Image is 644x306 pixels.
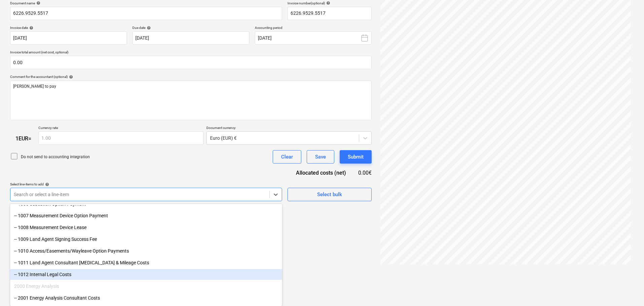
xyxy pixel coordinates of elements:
div: Invoice date [10,26,127,30]
div: -- 2001 Energy Analysis Consultant Costs [10,293,282,303]
div: Save [315,152,326,161]
div: Select bulk [317,190,342,199]
div: 2000 Energy Analysis [10,281,282,292]
button: Save [307,150,334,164]
div: Submit [348,152,364,161]
span: help [68,75,73,79]
div: Comment for the accountant (optional) [10,75,372,79]
div: -- 1007 Measurement Device Option Payment [10,210,282,221]
span: help [44,182,49,186]
div: Invoice number (optional) [287,1,372,5]
div: Clear [281,152,293,161]
span: help [28,26,33,30]
div: 0.00€ [357,169,372,177]
div: Document name [10,1,282,5]
div: Select line-items to add [10,182,282,186]
div: Due date [132,26,249,30]
div: -- 1012 Internal Legal Costs [10,269,282,280]
button: Submit [340,150,372,164]
span: help [325,1,330,5]
div: Allocated costs (net) [284,169,357,177]
input: Document name [10,7,282,20]
p: Document currency [206,126,372,131]
p: Do not send to accounting integration [21,154,90,160]
button: [DATE] [255,31,372,45]
button: Clear [273,150,301,164]
p: Invoice total amount (net cost, optional) [10,50,372,56]
input: Invoice date not specified [10,31,127,45]
button: Select bulk [287,188,372,201]
div: -- 1011 Land Agent Consultant [MEDICAL_DATA] & Mileage Costs [10,257,282,268]
span: help [35,1,40,5]
div: -- 1008 Measurement Device Lease [10,222,282,233]
div: 1 EUR = [10,135,38,142]
p: Accounting period [255,26,372,31]
input: Due date not specified [132,31,249,45]
div: -- 1009 Land Agent Signing Success Fee [10,234,282,245]
span: help [145,26,151,30]
input: Invoice total amount (net cost, optional) [10,56,372,69]
div: -- 1010 Access/Easements/Wayleave Option Payments [10,246,282,256]
div: -- 1011 Land Agent Consultant Retainer & Mileage Costs [10,257,282,268]
span: [PERSON_NAME] to pay [13,84,56,89]
p: Currency rate [38,126,204,131]
iframe: Chat Widget [610,274,644,306]
input: Invoice number [287,7,372,20]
